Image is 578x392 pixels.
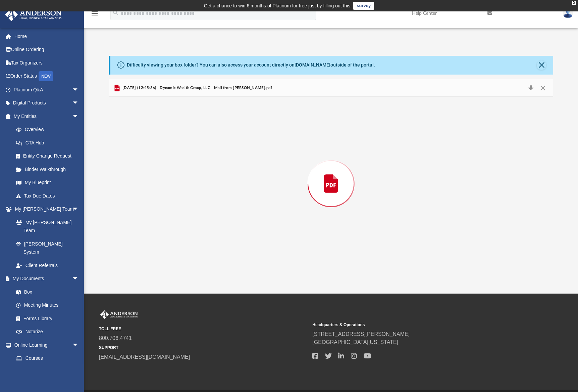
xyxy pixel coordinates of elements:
[9,352,86,365] a: Courses
[9,259,86,272] a: Client Referrals
[537,60,546,70] button: Close
[9,285,82,299] a: Box
[39,71,53,81] div: NEW
[99,335,132,341] a: 800.706.4741
[3,8,64,21] img: Anderson Advisors Platinum Portal
[9,163,89,176] a: Binder Walkthrough
[295,62,330,68] a: [DOMAIN_NAME]
[72,83,86,97] span: arrow_drop_down
[5,43,89,56] a: Online Ordering
[312,322,521,328] small: Headquarters & Operations
[72,338,86,352] span: arrow_drop_down
[5,96,89,110] a: Digital Productsarrow_drop_down
[5,272,86,286] a: My Documentsarrow_drop_down
[5,70,89,83] a: Order StatusNEW
[99,310,139,319] img: Anderson Advisors Platinum Portal
[572,1,576,5] div: close
[5,110,89,123] a: My Entitiesarrow_drop_down
[9,149,89,163] a: Entity Change Request
[5,338,86,352] a: Online Learningarrow_drop_down
[9,176,86,189] a: My Blueprint
[5,83,89,96] a: Platinum Q&Aarrow_drop_down
[72,272,86,286] span: arrow_drop_down
[537,83,549,93] button: Close
[9,237,86,259] a: [PERSON_NAME] System
[112,9,119,16] i: search
[72,96,86,110] span: arrow_drop_down
[5,203,86,216] a: My [PERSON_NAME] Teamarrow_drop_down
[9,312,82,325] a: Forms Library
[9,123,89,136] a: Overview
[9,365,82,378] a: Video Training
[9,325,86,339] a: Notarize
[204,2,351,10] div: Get a chance to win 6 months of Platinum for free just by filling out this
[99,354,190,360] a: [EMAIL_ADDRESS][DOMAIN_NAME]
[9,136,89,149] a: CTA Hub
[563,8,573,18] img: User Pic
[9,189,89,203] a: Tax Due Dates
[72,203,86,216] span: arrow_drop_down
[99,345,308,351] small: SUPPORT
[5,56,89,70] a: Tax Organizers
[109,79,554,270] div: Preview
[5,30,89,43] a: Home
[121,85,272,91] span: [DATE] (12:45:36) - Dynamic Wealth Group, LLC - Mail from [PERSON_NAME].pdf
[312,331,410,337] a: [STREET_ADDRESS][PERSON_NAME]
[91,9,99,17] i: menu
[99,326,308,332] small: TOLL FREE
[127,61,375,69] div: Difficulty viewing your box folder? You can also access your account directly on outside of the p...
[525,83,537,93] button: Download
[9,216,82,237] a: My [PERSON_NAME] Team
[72,110,86,123] span: arrow_drop_down
[91,13,99,17] a: menu
[353,2,374,10] a: survey
[9,299,86,312] a: Meeting Minutes
[312,339,398,345] a: [GEOGRAPHIC_DATA][US_STATE]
